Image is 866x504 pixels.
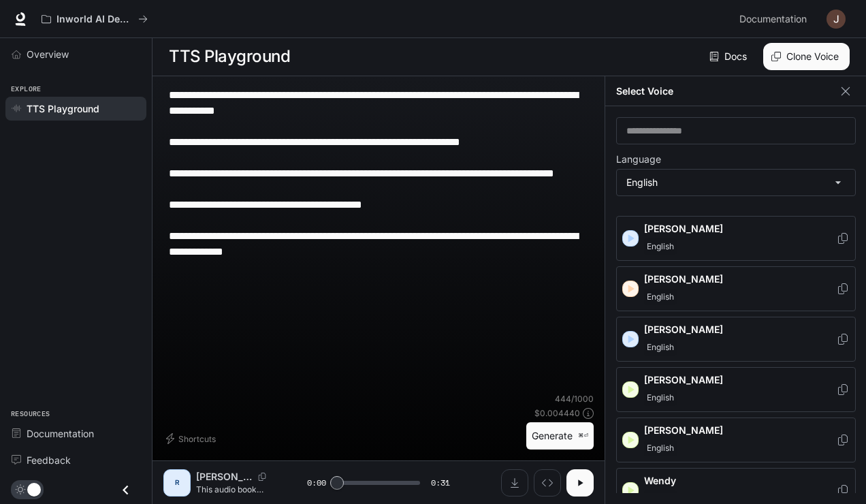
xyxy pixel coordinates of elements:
span: English [644,440,677,456]
span: Overview [27,47,69,61]
span: English [644,238,677,255]
a: TTS Playground [5,97,146,121]
button: Copy Voice ID [836,334,850,345]
button: Copy Voice ID [836,384,850,395]
p: Language [616,155,661,164]
button: User avatar [822,5,850,33]
div: R [166,472,188,494]
button: Shortcuts [163,428,221,450]
p: [PERSON_NAME] [196,470,253,484]
p: [PERSON_NAME] [644,424,836,437]
a: Overview [5,42,146,66]
a: Docs [707,43,752,70]
p: ⌘⏎ [578,432,588,440]
p: [PERSON_NAME] [644,323,836,336]
button: Copy Voice ID [836,485,850,496]
p: 444 / 1000 [555,393,594,405]
p: [PERSON_NAME] [644,222,836,236]
button: Copy Voice ID [836,233,850,244]
button: Download audio [501,469,528,497]
button: All workspaces [35,5,154,33]
a: Documentation [734,5,817,33]
p: $ 0.004440 [534,407,580,419]
button: Generate⌘⏎ [526,422,594,450]
span: English [644,289,677,305]
a: Documentation [5,422,146,445]
img: User avatar [827,10,846,29]
div: English [617,170,855,195]
span: 0:00 [307,476,326,490]
span: Documentation [739,11,807,28]
p: [PERSON_NAME] [644,373,836,387]
span: TTS Playground [27,101,99,116]
button: Close drawer [110,476,141,504]
a: Feedback [5,448,146,472]
span: Feedback [27,453,71,467]
p: [PERSON_NAME] [644,272,836,286]
h1: TTS Playground [169,43,290,70]
button: Copy Voice ID [836,435,850,445]
button: Copy Voice ID [836,283,850,294]
p: Wendy [644,474,836,488]
span: English [644,339,677,356]
p: This audio book reveals the universal law of sound sleep, an ancient secret whispered by sages an... [196,484,274,495]
button: Clone Voice [763,43,850,70]
button: Copy Voice ID [253,473,272,481]
button: Inspect [534,469,561,497]
span: Dark mode toggle [27,482,41,497]
span: Documentation [27,426,94,441]
span: 0:31 [431,476,450,490]
p: Inworld AI Demos [57,14,133,25]
span: English [644,390,677,406]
